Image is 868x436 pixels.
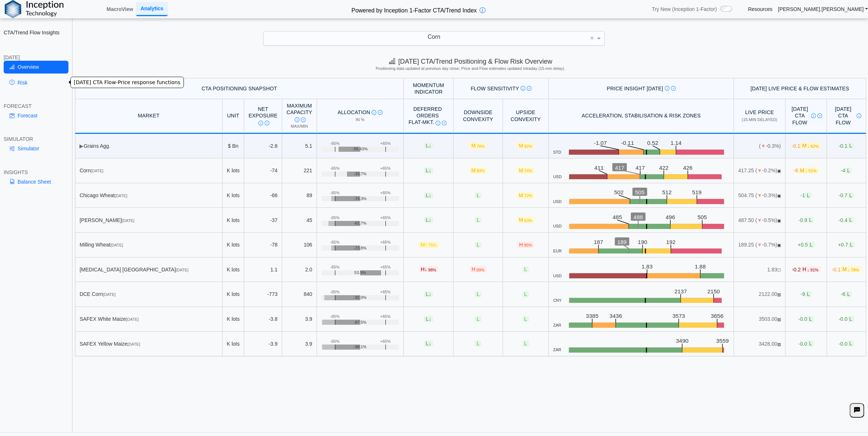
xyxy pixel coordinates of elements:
[349,4,480,15] h2: Powered by Inception 1-Factor CTA/Trend Index
[428,243,436,247] span: 75%
[553,298,562,303] span: CNY
[524,193,532,198] span: 72%
[477,169,485,173] span: 84%
[79,143,83,149] span: ▶
[354,196,366,201] span: -74.3%
[777,169,781,173] span: OPEN: Market session is currently open.
[4,142,68,155] a: Simulator
[436,121,440,125] img: Info
[223,99,245,134] th: Unit
[356,117,365,122] span: in %
[353,147,368,151] span: -55.43%
[841,168,852,174] span: -4
[777,342,781,346] span: CLOSED: Session finished for the day.
[244,282,282,307] td: -773
[380,191,391,195] div: +65%
[798,341,814,347] span: -0.0
[71,77,184,88] div: [DATE] CTA Flow-Price response functions
[223,183,245,208] td: K lots
[553,347,561,352] span: ZAR
[330,240,340,245] div: -65%
[380,339,391,344] div: +65%
[354,221,366,226] span: -81.7%
[553,274,562,278] span: USD
[757,217,762,223] span: ▼
[839,192,854,199] span: -0.7
[662,189,672,196] text: 512
[477,144,485,149] span: 78%
[595,239,604,245] text: 187
[79,266,217,273] div: [MEDICAL_DATA] [GEOGRAPHIC_DATA]
[282,282,317,307] td: 840
[553,249,562,253] span: EUR
[442,121,447,125] img: Read More
[777,193,781,198] span: OPEN: Market session is currently open.
[777,317,781,322] span: CLOSED: Session finished for the day.
[586,313,599,319] text: 3385
[79,217,217,223] div: [PERSON_NAME]
[136,2,168,16] a: Analytics
[295,117,299,122] img: Info
[380,265,391,270] div: +65%
[282,183,317,208] td: 89
[710,288,722,294] text: 2150
[419,266,438,272] span: H
[841,291,852,297] span: -6
[734,233,786,258] td: 189.25 ( -0.7%)
[734,332,786,357] td: 3428.00
[424,143,433,149] span: L
[429,291,431,297] span: ↓
[330,314,340,319] div: -65%
[77,66,864,71] h5: Positioning data updated at previous day close; Price and Flow estimates updated intraday (15-min...
[801,291,812,297] span: -9
[807,268,819,272] span: ↓ 91%
[380,215,391,220] div: +65%
[330,339,340,344] div: -65%
[522,266,529,272] span: L
[477,268,485,272] span: 99%
[330,191,340,195] div: -65%
[800,143,820,149] span: M
[666,214,675,220] text: 496
[777,218,781,223] span: OPEN: Market session is currently open.
[475,192,481,199] span: L
[734,282,786,307] td: 2122.00
[517,217,534,223] span: M
[244,233,282,258] td: -78
[4,54,68,61] div: [DATE]
[522,291,529,297] span: L
[595,165,604,171] text: 411
[791,143,820,149] span: -0.1
[354,345,366,349] span: -98.1%
[839,316,854,322] span: -0.0
[380,141,391,146] div: +65%
[104,3,136,15] a: MacroView
[244,307,282,332] td: -3.8
[282,134,317,159] td: 5.1
[610,313,622,319] text: 3436
[470,143,487,149] span: M
[808,242,815,248] span: L
[122,218,135,223] span: [DATE]
[330,141,340,146] div: -65%
[807,316,814,322] span: L
[711,313,724,319] text: 3656
[616,165,625,171] text: 417
[676,338,689,344] text: 3490
[127,342,140,346] span: [DATE]
[258,121,263,125] img: Info
[389,58,552,65] span: [DATE] CTA/Trend Positioning & Flow Risk Overview
[634,214,643,220] text: 488
[637,165,646,171] text: 417
[801,192,812,199] span: -1
[330,265,340,270] div: -65%
[244,158,282,183] td: -74
[91,169,104,173] span: [DATE]
[4,169,68,176] div: INSIGHTS
[734,158,786,183] td: 417.25 ( -0.2%)
[454,99,503,134] th: Downside Convexity
[517,168,534,174] span: M
[517,143,534,149] span: M
[372,110,376,115] img: Info
[282,332,317,357] td: 3.9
